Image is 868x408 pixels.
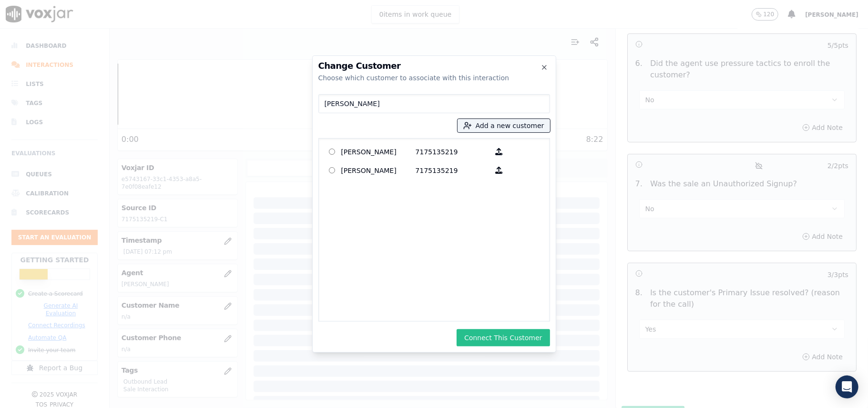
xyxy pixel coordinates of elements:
[490,163,509,178] button: [PERSON_NAME] 7175135219
[458,119,550,132] button: Add a new customer
[490,144,509,159] button: [PERSON_NAME] 7175135219
[341,144,416,159] p: [PERSON_NAME]
[836,376,858,398] div: Open Intercom Messenger
[341,163,416,178] p: [PERSON_NAME]
[318,73,550,83] div: Choose which customer to associate with this interaction
[329,167,335,173] input: [PERSON_NAME] 7175135219
[318,94,550,113] input: Search Customers
[416,163,490,178] p: 7175135219
[318,62,550,70] h2: Change Customer
[457,329,550,346] button: Connect This Customer
[416,144,490,159] p: 7175135219
[329,149,335,155] input: [PERSON_NAME] 7175135219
